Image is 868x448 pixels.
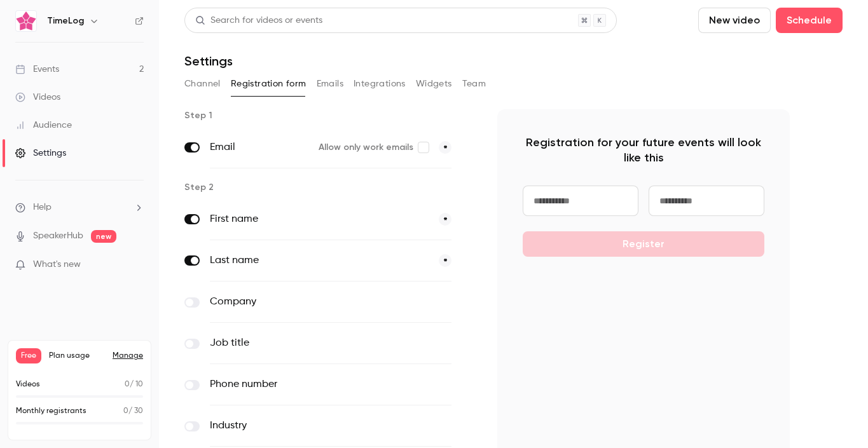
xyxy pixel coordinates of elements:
p: / 30 [123,405,143,417]
label: Email [210,140,308,155]
label: Industry [210,418,399,433]
label: Job title [210,336,399,351]
img: TimeLog [16,11,36,31]
span: 0 [125,381,130,388]
span: Plan usage [49,351,105,361]
div: Search for videos or events [195,14,322,27]
div: Videos [15,91,60,104]
label: Company [210,294,399,309]
label: First name [210,212,429,227]
iframe: Noticeable Trigger [128,259,144,271]
span: 0 [123,407,128,415]
button: Team [462,74,486,94]
span: new [91,230,116,243]
h6: TimeLog [47,15,84,27]
button: Registration form [231,74,307,94]
h1: Settings [184,53,233,69]
p: Step 2 [184,181,477,194]
li: help-dropdown-opener [15,201,144,214]
a: Manage [113,351,143,361]
label: Phone number [210,377,399,392]
button: Emails [317,74,343,94]
p: Step 1 [184,109,477,122]
label: Last name [210,253,429,268]
button: Widgets [416,74,452,94]
p: Videos [16,379,40,390]
p: / 10 [125,379,143,390]
button: New video [698,8,771,33]
p: Registration for your future events will look like this [523,135,764,165]
button: Schedule [776,8,843,33]
span: What's new [33,258,81,271]
a: SpeakerHub [33,229,83,243]
span: Free [16,348,41,363]
div: Settings [15,147,66,160]
button: Channel [184,74,221,94]
p: Monthly registrants [16,405,86,417]
div: Audience [15,119,72,132]
span: Help [33,201,52,214]
label: Allow only work emails [319,141,429,154]
div: Events [15,63,59,76]
button: Integrations [354,74,406,94]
